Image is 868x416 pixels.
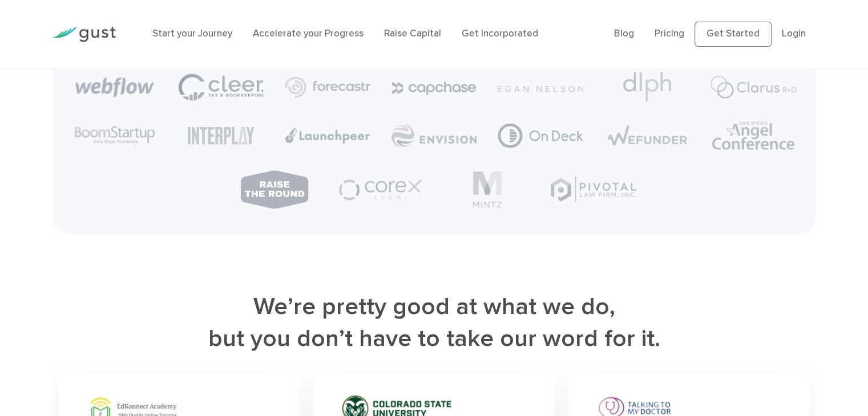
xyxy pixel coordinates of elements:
[52,27,116,42] img: Gust Logo
[655,28,684,39] a: Pricing
[384,28,441,39] a: Raise Capital
[253,28,364,39] a: Accelerate your Progress
[285,128,370,144] img: Launchpeer
[338,176,423,204] img: Corex
[710,76,796,99] img: Clarus
[604,123,690,148] img: Wefunder
[551,177,636,202] img: Pivotal
[498,124,583,148] img: Group 1226
[623,72,671,102] img: Dlph
[712,121,794,150] img: Angel Conference
[52,291,816,355] h2: We’re pretty good at what we do, but you don’t have to take our word for it.
[152,28,232,39] a: Start your Journey
[178,74,264,102] img: Cleer Tax Bookeeping Logo
[72,124,158,148] img: Boomstartup
[75,78,154,97] img: Webflow
[462,28,538,39] a: Get Incorporated
[782,28,806,39] a: Login
[473,172,502,208] img: Mintz
[391,124,477,148] img: Envision
[188,127,255,145] img: Interplay
[614,28,634,39] a: Blog
[239,169,310,210] img: Raise The Round
[695,22,772,47] a: Get Started
[391,81,477,95] img: Capchase
[498,86,583,92] img: Egan Nelson
[285,77,370,98] img: Forecast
